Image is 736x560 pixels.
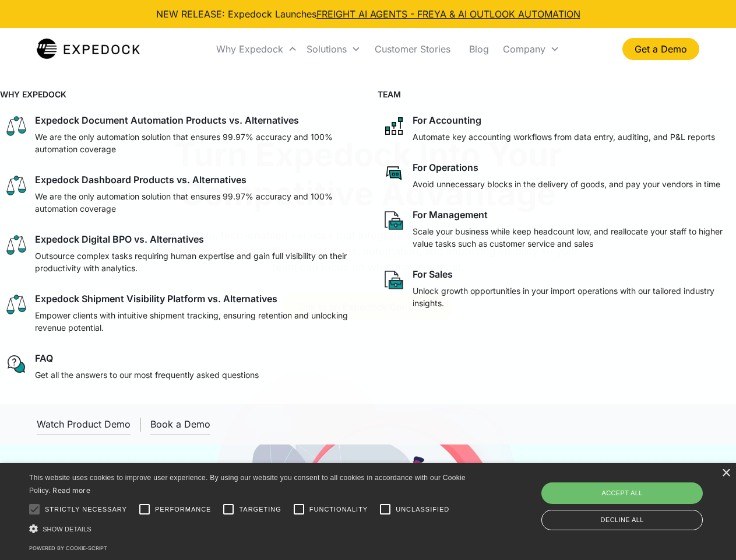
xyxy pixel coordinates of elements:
div: Expedock Dashboard Products vs. Alternatives [35,174,246,185]
div: Why Expedock [212,29,302,69]
p: We are the only automation solution that ensures 99.97% accuracy and 100% automation coverage [35,131,354,155]
span: Show details [43,526,91,533]
div: Book a Demo [150,418,210,430]
img: scale icon [5,114,28,138]
p: Empower clients with intuitive shipment tracking, ensuring retention and unlocking revenue potent... [35,309,354,334]
span: Performance [155,505,212,514]
div: Expedock Shipment Visibility Platform vs. Alternatives [35,293,277,304]
div: Watch Product Demo [37,418,131,430]
span: Functionality [309,505,368,514]
div: FAQ [35,352,53,364]
a: home [37,37,140,61]
img: network like icon [382,114,406,138]
div: Company [503,43,545,55]
div: Why Expedock [216,43,283,55]
a: Blog [460,29,498,69]
p: Automate key accounting workflows from data entry, auditing, and P&L reports [413,131,715,143]
p: Unlock growth opportunities in your import operations with our tailored industry insights. [413,285,732,309]
span: Unclassified [396,505,449,514]
span: Targeting [239,505,281,514]
div: For Management [413,209,488,220]
p: Outsource complex tasks requiring human expertise and gain full visibility on their productivity ... [35,250,354,274]
div: Solutions [302,29,365,69]
div: Show details [29,523,470,535]
p: We are the only automation solution that ensures 99.97% accuracy and 100% automation coverage [35,190,354,215]
span: This website uses cookies to improve user experience. By using our website you consent to all coo... [29,474,466,495]
div: Solutions [307,43,347,55]
p: Get all the answers to our most frequently asked questions [35,369,259,381]
div: NEW RELEASE: Expedock Launches [156,7,580,21]
img: rectangular chat bubble icon [382,162,406,185]
a: Book a Demo [150,414,210,435]
span: Strictly necessary [45,505,127,514]
img: regular chat bubble icon [5,352,28,376]
img: paper and bag icon [382,209,406,232]
div: For Operations [413,162,478,173]
img: Expedock Logo [37,37,140,61]
div: For Sales [413,268,453,280]
div: Company [498,29,564,69]
img: paper and bag icon [382,268,406,292]
a: Customer Stories [365,29,460,69]
a: FREIGHT AI AGENTS - FREYA & AI OUTLOOK AUTOMATION [316,8,580,20]
iframe: Chat Widget [542,434,736,560]
a: Read more [52,486,90,495]
img: scale icon [5,233,28,257]
img: scale icon [5,174,28,197]
div: Expedock Document Automation Products vs. Alternatives [35,114,299,126]
p: Avoid unnecessary blocks in the delivery of goods, and pay your vendors in time [413,178,720,190]
img: scale icon [5,293,28,316]
p: Scale your business while keep headcount low, and reallocate your staff to higher value tasks suc... [413,225,732,250]
a: Get a Demo [622,38,699,60]
div: Expedock Digital BPO vs. Alternatives [35,233,204,245]
a: open lightbox [37,414,131,435]
div: For Accounting [413,114,481,126]
a: Powered by cookie-script [29,545,107,551]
